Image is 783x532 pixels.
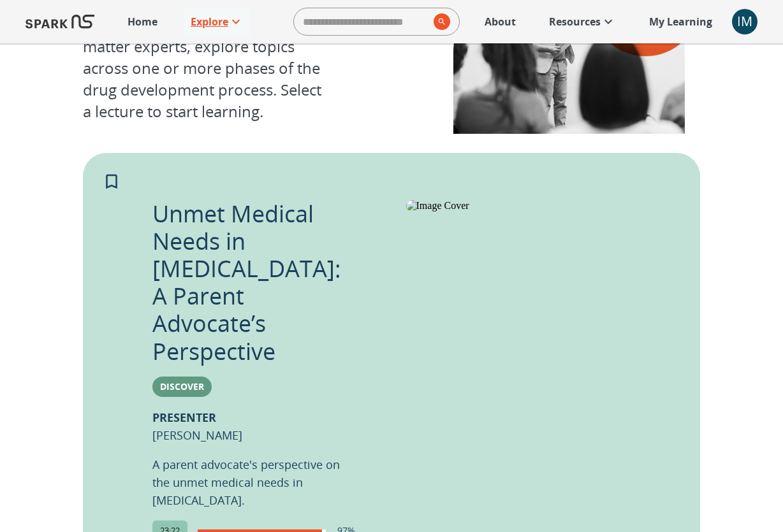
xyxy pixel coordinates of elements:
[152,410,216,425] b: PRESENTER
[152,456,355,509] p: A parent advocate's perspective on the unmet medical needs in [MEDICAL_DATA].
[83,14,330,122] p: Lectures, presented by subject matter experts, explore topics across one or more phases of the dr...
[543,8,622,36] a: Resources
[549,14,601,29] p: Resources
[643,8,719,36] a: My Learning
[128,14,157,29] p: Home
[198,529,326,532] span: completion progress of user
[184,8,250,36] a: Explore
[649,14,712,29] p: My Learning
[478,8,522,36] a: About
[102,172,121,191] svg: Add to My Learning
[152,408,242,444] p: [PERSON_NAME]
[406,200,660,212] img: Image Cover
[26,6,94,37] img: Logo of SPARK at Stanford
[485,14,516,29] p: About
[191,14,228,29] p: Explore
[428,8,450,35] button: search
[732,9,757,34] button: account of current user
[152,200,355,365] p: Unmet Medical Needs in [MEDICAL_DATA]: A Parent Advocate’s Perspective
[732,9,757,34] div: IM
[121,8,164,36] a: Home
[152,380,212,392] span: Discover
